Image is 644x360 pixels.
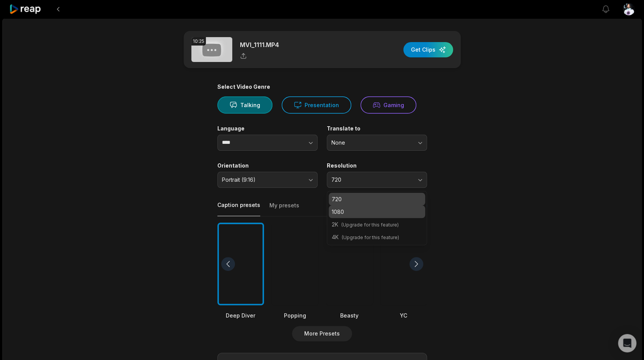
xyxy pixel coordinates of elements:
span: 720 [331,176,412,183]
div: 720 [327,191,427,245]
p: 4K [332,233,422,241]
div: Deep Diver [217,311,264,319]
span: Portrait (9:16) [222,176,302,183]
button: None [327,135,427,151]
button: Talking [217,96,272,114]
button: 720 [327,172,427,188]
label: Language [217,125,318,132]
div: Popping [272,311,318,319]
span: (Upgrade for this feature) [341,222,399,228]
div: Select Video Genre [217,83,427,90]
button: Caption presets [217,201,260,216]
label: Resolution [327,162,427,169]
span: None [331,139,412,146]
button: Gaming [360,96,416,114]
div: Beasty [326,311,373,319]
div: Open Intercom Messenger [618,334,636,352]
button: Get Clips [403,42,453,57]
div: 10:25 [191,37,206,46]
button: Presentation [282,96,351,114]
div: YC [380,311,427,319]
label: Orientation [217,162,318,169]
span: (Upgrade for this feature) [342,235,399,240]
p: MVI_1111.MP4 [240,40,279,49]
p: 1080 [332,208,422,216]
button: My presets [269,202,299,216]
label: Translate to [327,125,427,132]
p: 2K [332,220,422,228]
p: 720 [332,195,422,203]
button: More Presets [292,326,352,341]
button: Portrait (9:16) [217,172,318,188]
